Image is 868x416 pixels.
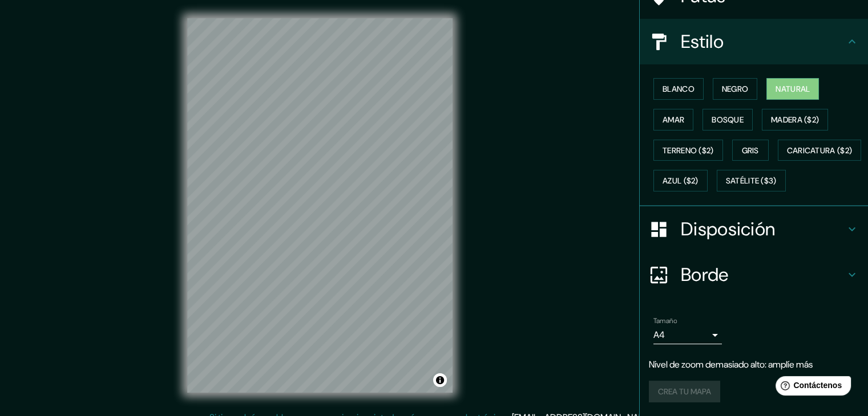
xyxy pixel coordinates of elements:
button: Blanco [653,78,704,100]
font: Nivel de zoom demasiado alto: amplíe más [649,358,813,370]
canvas: Mapa [187,18,453,393]
font: Tamaño [653,316,677,325]
button: Gris [732,140,769,161]
font: Madera ($2) [771,115,819,125]
div: Borde [640,252,868,297]
button: Terreno ($2) [653,140,723,161]
font: Estilo [681,30,724,54]
button: Bosque [703,109,753,130]
iframe: Lanzador de widgets de ayuda [766,372,855,403]
button: Azul ($2) [653,170,708,191]
button: Natural [766,78,819,100]
button: Madera ($2) [762,109,828,130]
font: Satélite ($3) [726,176,777,186]
div: A4 [653,326,722,344]
button: Amar [653,109,693,130]
button: Activar o desactivar atribución [433,373,447,387]
font: Terreno ($2) [663,145,714,156]
button: Negro [713,78,758,100]
font: Blanco [663,84,695,94]
font: Bosque [712,115,744,125]
button: Caricatura ($2) [778,140,862,161]
button: Satélite ($3) [717,170,786,191]
font: Negro [722,84,749,94]
font: Caricatura ($2) [787,145,853,156]
font: Gris [742,145,759,156]
font: Amar [663,115,684,125]
font: Disposición [681,217,775,241]
font: Natural [776,84,810,94]
div: Estilo [640,19,868,64]
div: Disposición [640,206,868,252]
font: A4 [653,329,665,341]
font: Azul ($2) [663,176,699,186]
font: Borde [681,263,729,287]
